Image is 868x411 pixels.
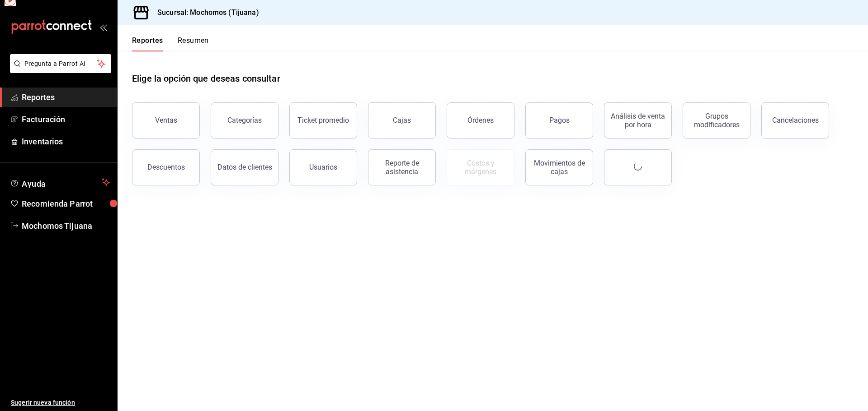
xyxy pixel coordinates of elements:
[447,149,514,185] button: Contrata inventarios para ver este reporte
[683,102,750,139] button: Grupos modificadores
[772,116,819,125] div: Cancelaciones
[610,112,666,129] div: Análisis de venta por hora
[297,116,349,125] div: Ticket promedio
[549,116,570,125] div: Pagos
[22,177,98,188] span: Ayuda
[147,163,185,171] div: Descuentos
[22,198,110,210] span: Recomienda Parrot
[467,116,494,125] div: Órdenes
[150,7,259,18] h3: Sucursal: Mochomos (Tijuana)
[22,220,110,232] span: Mochomos Tijuana
[99,23,107,31] button: open_drawer_menu
[227,116,262,125] div: Categorías
[525,149,593,185] button: Movimientos de cajas
[217,163,272,171] div: Datos de clientes
[374,159,430,176] div: Reporte de asistencia
[761,102,829,139] button: Cancelaciones
[132,36,209,51] div: navigation tabs
[22,135,110,148] span: Inventarios
[22,113,110,125] span: Facturación
[447,102,514,139] button: Órdenes
[11,398,110,407] span: Sugerir nueva función
[525,102,593,139] button: Pagos
[6,65,111,75] a: Pregunta a Parrot AI
[132,72,280,85] h1: Elige la opción que deseas consultar
[289,149,357,185] button: Usuarios
[178,36,209,51] button: Resumen
[309,163,337,171] div: Usuarios
[155,116,177,125] div: Ventas
[211,102,278,139] button: Categorías
[689,112,745,129] div: Grupos modificadores
[132,36,163,51] button: Reportes
[289,102,357,139] button: Ticket promedio
[132,102,200,139] button: Ventas
[24,59,97,69] span: Pregunta a Parrot AI
[132,149,200,185] button: Descuentos
[604,102,672,139] button: Análisis de venta por hora
[10,54,111,73] button: Pregunta a Parrot AI
[453,159,509,176] div: Costos y márgenes
[211,149,278,185] button: Datos de clientes
[368,149,436,185] button: Reporte de asistencia
[22,91,110,103] span: Reportes
[531,159,587,176] div: Movimientos de cajas
[368,102,436,139] a: Cajas
[393,115,411,126] div: Cajas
